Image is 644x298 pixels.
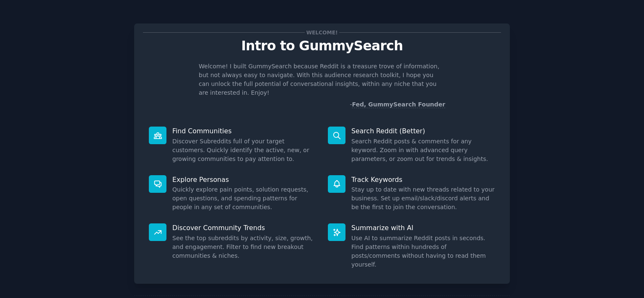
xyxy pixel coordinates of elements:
p: Discover Community Trends [172,223,316,232]
p: Explore Personas [172,175,316,184]
p: Search Reddit (Better) [351,127,495,135]
dd: Use AI to summarize Reddit posts in seconds. Find patterns within hundreds of posts/comments with... [351,234,495,269]
p: Summarize with AI [351,223,495,232]
p: Welcome! I built GummySearch because Reddit is a treasure trove of information, but not always ea... [199,62,445,97]
p: Track Keywords [351,175,495,184]
dd: Stay up to date with new threads related to your business. Set up email/slack/discord alerts and ... [351,185,495,212]
dd: See the top subreddits by activity, size, growth, and engagement. Filter to find new breakout com... [172,234,316,260]
div: - [350,100,445,109]
dd: Discover Subreddits full of your target customers. Quickly identify the active, new, or growing c... [172,137,316,163]
dd: Search Reddit posts & comments for any keyword. Zoom in with advanced query parameters, or zoom o... [351,137,495,163]
a: Fed, GummySearch Founder [352,101,445,108]
dd: Quickly explore pain points, solution requests, open questions, and spending patterns for people ... [172,185,316,212]
p: Intro to GummySearch [143,39,501,53]
span: Welcome! [305,28,339,37]
p: Find Communities [172,127,316,135]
